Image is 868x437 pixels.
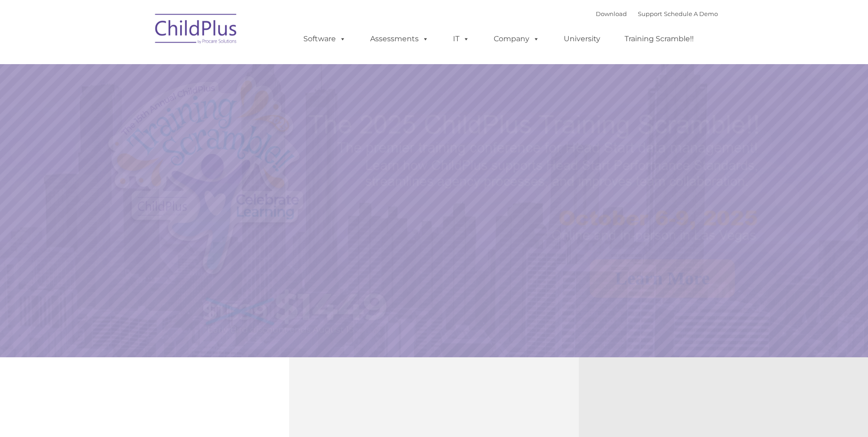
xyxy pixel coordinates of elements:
font: | [596,10,718,17]
a: Company [485,30,549,48]
a: Download [596,10,627,17]
a: University [555,30,609,48]
a: Support [638,10,662,17]
img: ChildPlus by Procare Solutions [151,7,242,53]
a: Training Scramble!! [615,30,703,48]
a: Assessments [361,30,438,48]
a: Software [294,30,355,48]
a: IT [444,30,479,48]
a: Schedule A Demo [664,10,718,17]
a: Learn More [590,259,735,298]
